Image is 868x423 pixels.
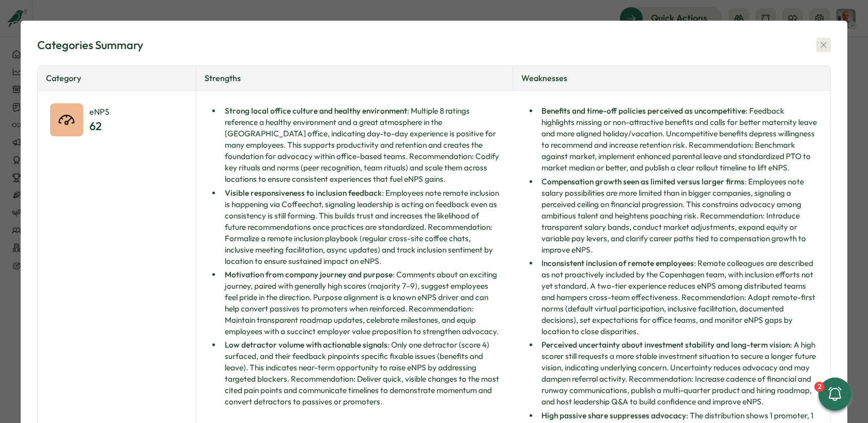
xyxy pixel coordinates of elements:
[37,37,143,53] div: Categories Summary
[541,258,694,268] strong: Inconsistent inclusion of remote employees
[221,105,501,185] li: : Multiple 8 ratings reference a healthy environment and a great atmosphere in the [GEOGRAPHIC_DA...
[541,340,790,350] strong: Perceived uncertainty about investment stability and long-term vision
[541,411,686,420] strong: High passive share suppresses advocacy
[225,106,407,116] strong: Strong local office culture and healthy environment
[814,382,825,392] div: 2
[221,339,501,408] li: : Only one detractor (score 4) surfaced, and their feedback pinpoints specific fixable issues (be...
[196,66,514,90] p: Strengths
[221,269,501,337] li: : Comments about an exciting journey, paired with generally high scores (majority 7–9), suggest e...
[225,340,388,350] strong: Low detractor volume with actionable signals
[538,258,818,337] li: : Remote colleagues are described as not proactively included by the Copenhagen team, with inclus...
[818,378,851,411] button: 2
[538,339,818,408] li: : A high scorer still requests a more stable investment situation to secure a longer future visio...
[538,176,818,256] li: : Employees note salary possibilities are more limited than in bigger companies, signaling a perc...
[89,105,110,118] p: eNPS
[225,188,382,198] strong: Visible responsiveness to inclusion feedback
[221,187,501,267] li: : Employees note remote inclusion is happening via Coffeechat, signaling leadership is acting on ...
[538,105,818,174] li: : Feedback highlights missing or non-attractive benefits and calls for better maternity leave and...
[38,66,196,90] p: Category
[89,118,110,134] p: 62
[541,106,746,116] strong: Benefits and time-off policies perceived as uncompetitive
[513,66,830,90] p: Weaknesses
[225,270,393,279] strong: Motivation from company journey and purpose
[541,177,745,186] strong: Compensation growth seen as limited versus larger firms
